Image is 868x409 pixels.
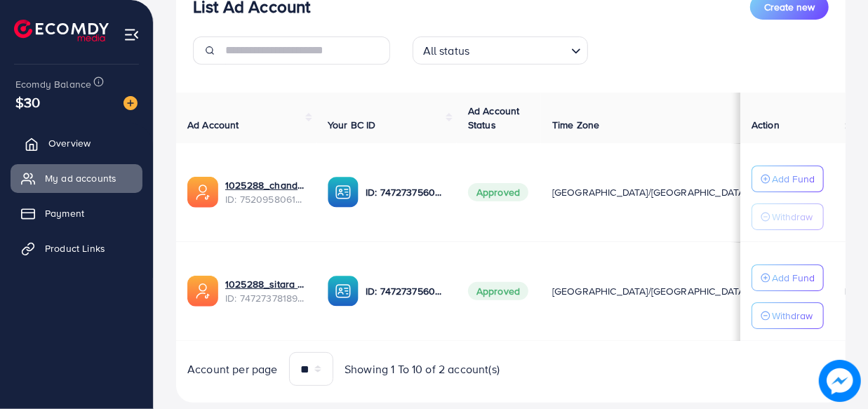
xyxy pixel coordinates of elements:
div: Search for option [413,36,588,65]
img: ic-ads-acc.e4c84228.svg [187,276,218,307]
a: Payment [11,199,142,227]
a: Overview [11,129,142,157]
button: Withdraw [752,203,824,230]
a: 1025288_chandsitara 2_1751109521773 [225,178,305,192]
img: ic-ads-acc.e4c84228.svg [187,177,218,208]
span: Ad Account [187,118,239,132]
span: Approved [468,183,528,201]
a: My ad accounts [11,164,142,192]
span: [GEOGRAPHIC_DATA]/[GEOGRAPHIC_DATA] [552,185,747,199]
a: Product Links [11,234,142,262]
span: $30 [15,92,40,112]
button: Add Fund [752,166,824,192]
span: Your BC ID [328,118,376,132]
span: Action [752,118,780,132]
img: logo [14,20,109,41]
p: Withdraw [772,307,813,324]
button: Add Fund [752,264,824,291]
span: Approved [468,282,528,300]
img: image [820,361,860,401]
span: Payment [45,206,84,220]
p: Add Fund [772,269,815,286]
img: menu [123,27,140,43]
span: Account per page [187,361,278,377]
button: Withdraw [752,302,824,329]
div: <span class='underline'>1025288_sitara 1_1739882368176</span></br>7472737818918469633 [225,277,305,306]
span: [GEOGRAPHIC_DATA]/[GEOGRAPHIC_DATA] [552,284,747,298]
span: Showing 1 To 10 of 2 account(s) [345,361,500,377]
img: ic-ba-acc.ded83a64.svg [328,276,359,307]
img: image [123,96,138,110]
span: Overview [48,136,91,150]
a: 1025288_sitara 1_1739882368176 [225,277,305,291]
span: All status [420,41,473,61]
p: Add Fund [772,170,815,187]
img: ic-ba-acc.ded83a64.svg [328,177,359,208]
input: Search for option [474,38,565,61]
div: <span class='underline'>1025288_chandsitara 2_1751109521773</span></br>7520958061609271313 [225,178,305,207]
span: My ad accounts [45,171,116,185]
span: Time Zone [552,118,599,132]
span: ID: 7520958061609271313 [225,192,305,206]
span: Ad Account Status [468,104,520,132]
p: ID: 7472737560574476289 [366,283,446,300]
span: ID: 7472737818918469633 [225,291,305,305]
p: Withdraw [772,208,813,225]
p: ID: 7472737560574476289 [366,184,446,201]
span: Ecomdy Balance [15,77,91,91]
span: Product Links [45,241,105,255]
